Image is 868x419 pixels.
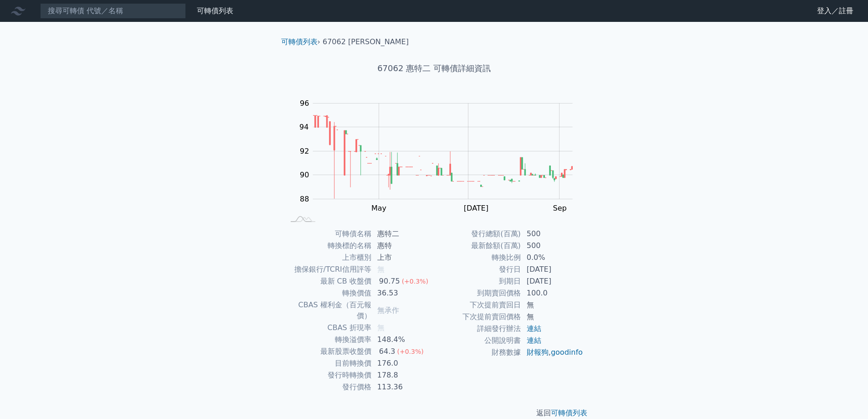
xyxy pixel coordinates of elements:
h1: 67062 惠特二 可轉債詳細資訊 [274,62,595,75]
td: 無 [521,311,584,323]
iframe: Chat Widget [822,375,868,419]
tspan: 96 [300,99,309,108]
a: 登入／註冊 [810,4,861,18]
tspan: [DATE] [464,204,488,212]
span: (+0.3%) [397,348,423,355]
a: goodinfo [551,348,583,357]
input: 搜尋可轉債 代號／名稱 [40,3,186,19]
li: › [281,36,320,47]
li: 67062 [PERSON_NAME] [323,36,409,47]
td: 公開說明書 [434,335,521,347]
td: 下次提前賣回價格 [434,311,521,323]
td: 到期賣回價格 [434,287,521,299]
a: 可轉債列表 [197,6,233,15]
td: 最新餘額(百萬) [434,240,521,252]
td: 到期日 [434,275,521,287]
g: Series [313,115,572,198]
td: 發行價格 [285,381,372,393]
td: 惠特 [372,240,434,252]
td: 詳細發行辦法 [434,323,521,335]
div: 聊天小工具 [822,375,868,419]
g: Chart [295,99,586,212]
td: 上市櫃別 [285,252,372,264]
td: 發行時轉換價 [285,369,372,381]
td: 惠特二 [372,228,434,240]
td: CBAS 權利金（百元報價） [285,299,372,322]
tspan: 92 [300,147,309,155]
span: 無承作 [377,306,399,315]
span: 無 [377,323,385,332]
td: 發行日 [434,264,521,275]
td: CBAS 折現率 [285,322,372,334]
a: 連結 [527,336,541,345]
a: 財報狗 [527,348,549,357]
a: 可轉債列表 [281,37,318,46]
td: 擔保銀行/TCRI信用評等 [285,264,372,275]
td: 500 [521,228,584,240]
td: 轉換標的名稱 [285,240,372,252]
td: 176.0 [372,357,434,369]
div: 64.3 [377,346,397,357]
td: 轉換溢價率 [285,334,372,346]
tspan: 88 [300,195,309,203]
td: 148.4% [372,334,434,346]
span: (+0.3%) [402,278,428,285]
td: , [521,347,584,358]
tspan: May [371,204,386,212]
td: 下次提前賣回日 [434,299,521,311]
a: 可轉債列表 [551,409,587,417]
td: 轉換價值 [285,287,372,299]
td: 上市 [372,252,434,264]
p: 返回 [274,408,595,419]
td: 最新股票收盤價 [285,346,372,357]
tspan: Sep [553,204,567,212]
a: 連結 [527,324,541,333]
td: 36.53 [372,287,434,299]
td: 178.8 [372,369,434,381]
tspan: 90 [300,171,309,179]
td: 轉換比例 [434,252,521,264]
td: 113.36 [372,381,434,393]
td: [DATE] [521,275,584,287]
td: 可轉債名稱 [285,228,372,240]
td: 500 [521,240,584,252]
div: 90.75 [377,276,402,287]
tspan: 94 [299,123,308,131]
td: [DATE] [521,264,584,275]
td: 財務數據 [434,347,521,358]
td: 無 [521,299,584,311]
td: 目前轉換價 [285,357,372,369]
td: 發行總額(百萬) [434,228,521,240]
span: 無 [377,265,385,274]
td: 最新 CB 收盤價 [285,275,372,287]
td: 0.0% [521,252,584,264]
td: 100.0 [521,287,584,299]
